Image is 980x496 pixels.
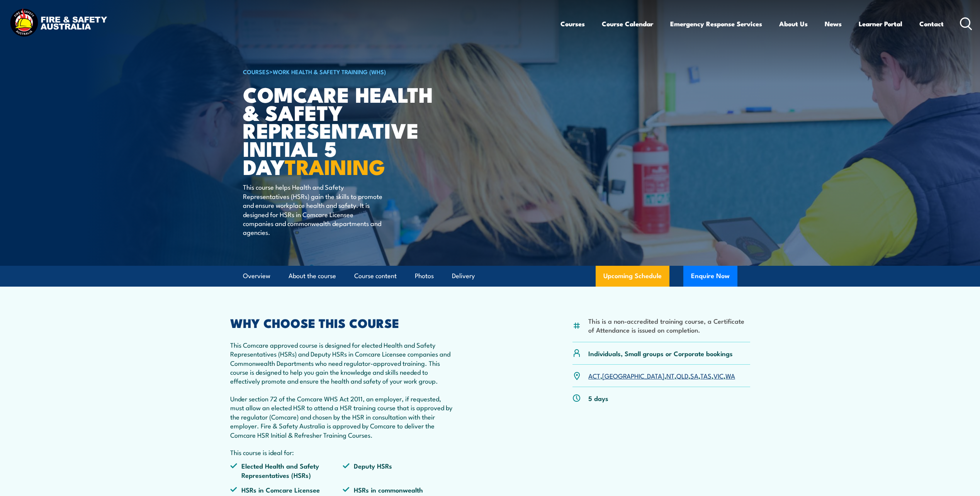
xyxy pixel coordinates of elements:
[666,371,674,380] a: NT
[354,266,397,286] a: Course content
[243,67,434,76] h6: >
[588,316,750,335] li: This is a non-accredited training course, a Certificate of Attendance is issued on completion.
[602,371,664,380] a: [GEOGRAPHIC_DATA]
[588,371,600,380] a: ACT
[859,14,902,34] a: Learner Portal
[415,266,434,286] a: Photos
[230,317,456,328] h2: WHY CHOOSE THIS COURSE
[670,14,762,34] a: Emergency Response Services
[285,150,385,182] strong: TRAINING
[700,371,712,380] a: TAS
[725,371,735,380] a: WA
[230,394,456,439] p: Under section 72 of the Comcare WHS Act 2011, an employer, if requested, must allow an elected HS...
[588,349,733,358] p: Individuals, Small groups or Corporate bookings
[243,266,270,286] a: Overview
[713,371,724,380] a: VIC
[676,371,688,380] a: QLD
[243,85,434,175] h1: Comcare Health & Safety Representative Initial 5 Day
[230,340,456,386] p: This Comcare approved course is designed for elected Health and Safety Representatives (HSRs) and...
[919,14,944,34] a: Contact
[588,394,608,403] p: 5 days
[452,266,475,286] a: Delivery
[343,461,455,479] li: Deputy HSRs
[588,371,735,380] p: , , , , , , ,
[602,14,653,34] a: Course Calendar
[683,266,737,287] button: Enquire Now
[273,67,386,76] a: Work Health & Safety Training (WHS)
[230,448,456,457] p: This course is ideal for:
[596,266,669,287] a: Upcoming Schedule
[560,14,585,34] a: Courses
[825,14,842,34] a: News
[289,266,336,286] a: About the course
[243,182,384,236] p: This course helps Health and Safety Representatives (HSRs) gain the skills to promote and ensure ...
[779,14,808,34] a: About Us
[230,461,343,479] li: Elected Health and Safety Representatives (HSRs)
[690,371,698,380] a: SA
[243,67,269,76] a: COURSES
